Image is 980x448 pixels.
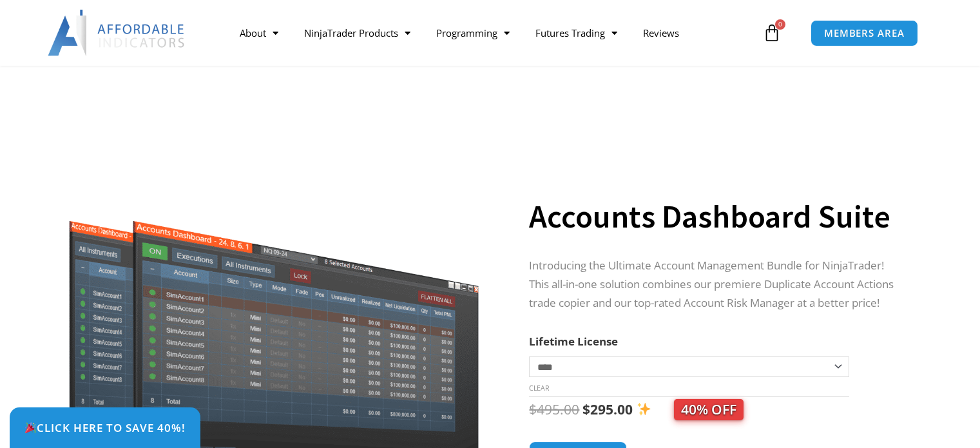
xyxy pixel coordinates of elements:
a: NinjaTrader Products [291,18,423,48]
bdi: 495.00 [529,400,579,418]
a: Futures Trading [523,18,630,48]
span: $ [582,400,590,418]
a: 0 [744,14,800,52]
img: ✨ [637,402,651,416]
label: Lifetime License [529,334,618,349]
p: Introducing the Ultimate Account Management Bundle for NinjaTrader! This all-in-one solution comb... [529,257,905,313]
a: 🎉Click Here to save 40%! [10,407,200,448]
a: Reviews [630,18,692,48]
span: Click Here to save 40%! [24,422,186,433]
h1: Accounts Dashboard Suite [529,194,905,239]
a: MEMBERS AREA [811,20,918,46]
span: MEMBERS AREA [824,28,905,38]
span: 0 [775,19,785,30]
a: Clear options [529,384,549,393]
a: Programming [423,18,523,48]
img: LogoAI | Affordable Indicators – NinjaTrader [48,10,186,56]
bdi: 295.00 [582,400,633,418]
img: 🎉 [25,422,36,433]
nav: Menu [227,18,760,48]
span: 40% OFF [674,399,744,420]
span: $ [529,400,537,418]
a: About [227,18,291,48]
